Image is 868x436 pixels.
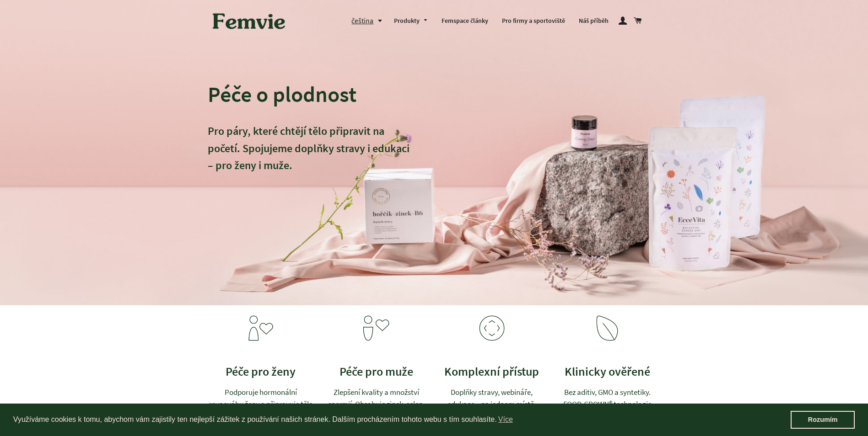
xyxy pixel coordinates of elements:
p: Zlepšení kvality a množství spermií. Obsahuje zinek, selen, antioxidanty a adaptogeny pro celkové... [323,386,430,435]
iframe: Tidio Chat [755,377,864,420]
p: Doplňky stravy, webináře, edukace – na jednom místě. [439,386,545,410]
h2: Péče o plodnost [208,80,412,108]
p: Bez aditiv, GMO a syntetiky. FOOD-GROWN® technologie zajišťuje lepší vstřebatelnost a účinnost. [554,386,661,435]
a: Produkty [387,9,435,33]
h3: Péče pro muže [323,363,430,380]
a: Pro firmy a sportoviště [495,9,572,33]
img: Femvie [208,7,290,35]
a: Náš příběh [572,9,615,33]
a: Femspace články [435,9,495,33]
a: learn more about cookies [497,413,514,426]
h3: Komplexní přístup [439,363,545,380]
h3: Péče pro ženy [208,363,314,380]
p: Podporuje hormonální rovnováhu ženy a připravuje tělo na těhotenství. [208,386,314,423]
span: Využíváme cookies k tomu, abychom vám zajistily ten nejlepší zážitek z používání našich stránek. ... [13,413,791,426]
p: Pro páry, které chtějí tělo připravit na početí. Spojujeme doplňky stravy i edukaci – pro ženy i ... [208,122,412,191]
h3: Klinicky ověřené [554,363,661,380]
button: čeština [351,15,387,27]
